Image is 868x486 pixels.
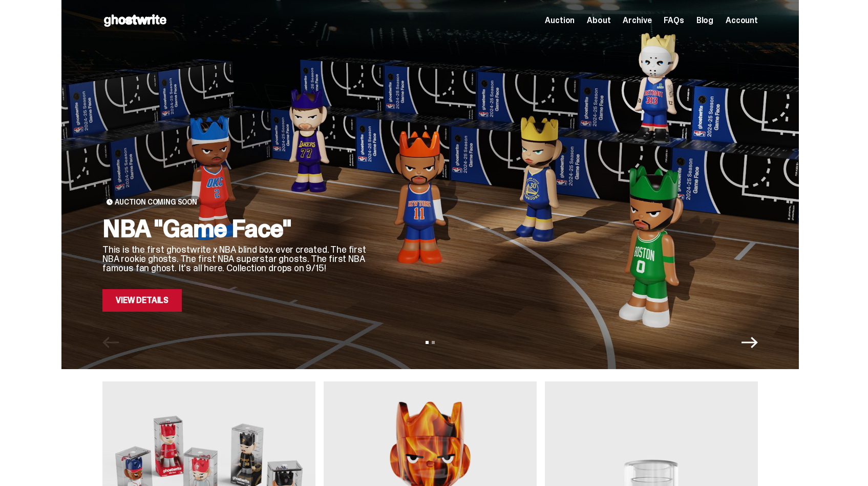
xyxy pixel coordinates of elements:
[623,16,651,25] a: Archive
[115,198,197,206] span: Auction Coming Soon
[696,16,713,25] a: Blog
[432,341,435,344] button: View slide 2
[545,16,575,25] a: Auction
[664,16,684,25] a: FAQs
[742,334,758,351] button: Next
[726,16,758,25] a: Account
[587,16,610,25] a: About
[426,341,429,344] button: View slide 1
[102,216,369,241] h2: NBA "Game Face"
[102,245,369,273] p: This is the first ghostwrite x NBA blind box ever created. The first NBA rookie ghosts. The first...
[102,289,182,312] a: View Details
